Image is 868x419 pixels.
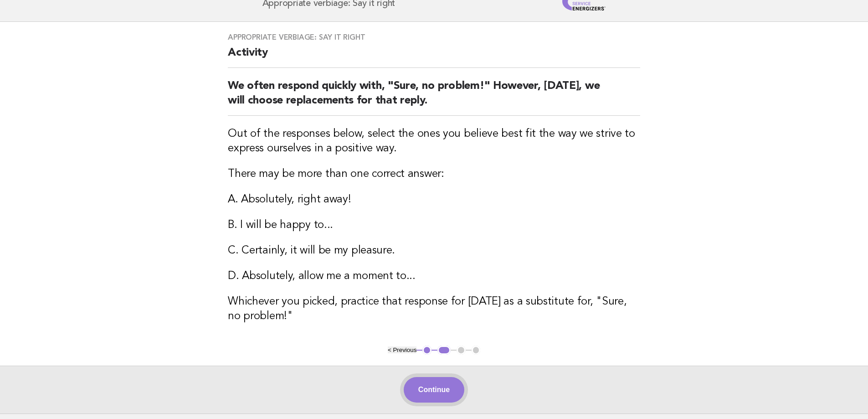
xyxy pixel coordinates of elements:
[422,346,431,355] button: 1
[228,33,640,42] h3: Appropriate verbiage: Say it right
[228,79,640,116] h2: We often respond quickly with, "Sure, no problem!" However, [DATE], we will choose replacements f...
[228,243,640,258] h3: C. Certainly, it will be my pleasure.
[228,269,640,284] h3: D. Absolutely, allow me a moment to...
[228,167,640,181] h3: There may be more than one correct answer:
[404,377,464,403] button: Continue
[228,218,640,233] h3: B. I will be happy to...
[228,46,640,68] h2: Activity
[228,295,640,324] h3: Whichever you picked, practice that response for [DATE] as a substitute for, "Sure, no problem!"
[388,347,416,353] button: < Previous
[228,192,640,207] h3: A. Absolutely, right away!
[437,346,451,355] button: 2
[228,127,640,156] h3: Out of the responses below, select the ones you believe best fit the way we strive to express our...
